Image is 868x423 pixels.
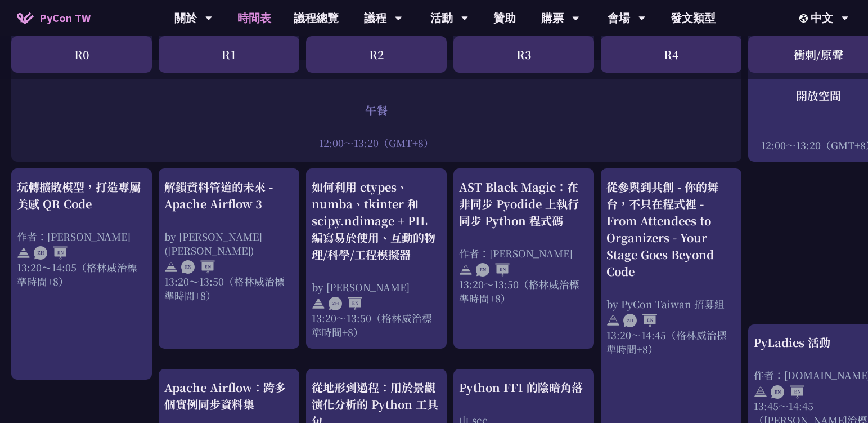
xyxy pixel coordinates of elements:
[365,101,388,118] font: 午餐
[39,11,91,25] font: PyCon TW
[459,179,588,339] a: AST Black Magic：在非同步 Pyodide 上執行同步 Python 程式碼 作者：[PERSON_NAME] 13:20～13:50（格林威治標準時間+8）
[34,246,68,260] img: ZHEN.371966e.svg
[606,297,736,311] div: by PyCon Taiwan 招募組
[181,260,215,274] img: ENEN.5a408d1.svg
[6,4,102,32] a: PyCon TW
[771,385,804,399] img: ENEN.5a408d1.svg
[164,274,285,302] font: 13:20～13:50（格林威治標準時間+8）
[811,11,833,25] font: 中文
[164,179,273,212] font: 解鎖資料管道的未來 - Apache Airflow 3
[664,46,678,63] font: R4
[329,297,362,310] img: ZHEN.371966e.svg
[794,46,843,63] font: 衝刺/原聲
[222,46,236,63] font: R1
[312,179,435,262] font: 如何利用 ctypes、numba、tkinter 和 scipy.ndimage + PIL 編寫易於使用、互動的物理/科學/工程模擬器
[237,11,271,25] font: 時間表
[312,179,441,339] a: 如何利用 ctypes、numba、tkinter 和 scipy.ndimage + PIL 編寫易於使用、互動的物理/科學/工程模擬器 by [PERSON_NAME] 13:20～13:5...
[606,328,727,356] font: 13:20～14:45（格林威治標準時間+8）
[459,179,579,229] font: AST Black Magic：在非同步 Pyodide 上執行同步 Python 程式碼
[623,314,657,327] img: ZHEN.371966e.svg
[164,260,178,274] img: svg+xml;base64,PHN2ZyB4bWxucz0iaHR0cDovL3d3dy53My5vcmcvMjAwMC9zdmciIHdpZHRoPSIyNCIgaGVpZ2h0PSIyNC...
[312,311,432,339] font: 13:20～13:50（格林威治標準時間+8）
[312,280,441,294] div: by [PERSON_NAME]
[369,46,384,63] font: R2
[164,229,262,257] font: by [PERSON_NAME]([PERSON_NAME])
[17,179,146,370] a: 玩轉擴散模型，打造專屬美感 QR Code 作者：[PERSON_NAME] 13:20～14:05（格林威治標準時間+8）
[606,179,736,280] div: 從參與到共創 - 你的舞台，不只在程式裡 - From Attendees to Organizers - Your Stage Goes Beyond Code
[17,246,30,260] img: svg+xml;base64,PHN2ZyB4bWxucz0iaHR0cDovL3d3dy53My5vcmcvMjAwMC9zdmciIHdpZHRoPSIyNCIgaGVpZ2h0PSIyNC...
[799,14,811,23] img: 區域設定圖標
[74,46,89,63] font: R0
[312,297,325,310] img: svg+xml;base64,PHN2ZyB4bWxucz0iaHR0cDovL3d3dy53My5vcmcvMjAwMC9zdmciIHdpZHRoPSIyNCIgaGVpZ2h0PSIyNC...
[164,379,286,412] font: Apache Airflow：跨多個實例同步資料集
[459,379,588,396] div: Python FFI 的陰暗角落
[796,87,841,104] font: 開放空間
[459,246,573,260] font: 作者：[PERSON_NAME]
[754,385,767,399] img: svg+xml;base64,PHN2ZyB4bWxucz0iaHR0cDovL3d3dy53My5vcmcvMjAwMC9zdmciIHdpZHRoPSIyNCIgaGVpZ2h0PSIyNC...
[606,314,620,327] img: svg+xml;base64,PHN2ZyB4bWxucz0iaHR0cDovL3d3dy53My5vcmcvMjAwMC9zdmciIHdpZHRoPSIyNCIgaGVpZ2h0PSIyNC...
[17,179,146,212] div: 玩轉擴散模型，打造專屬美感 QR Code
[17,260,137,288] font: 13:20～14:05（格林威治標準時間+8）
[671,11,716,25] font: 發文類型
[459,277,579,305] font: 13:20～13:50（格林威治標準時間+8）
[17,229,131,243] font: 作者：[PERSON_NAME]
[516,46,531,63] font: R3
[17,12,34,24] img: PyCon TW 2025 首頁圖標
[319,135,434,149] font: 12:00～13:20（GMT+8）
[476,263,510,277] img: ENEN.5a408d1.svg
[754,334,830,350] font: PyLadies 活動
[164,179,294,339] a: 解鎖資料管道的未來 - Apache Airflow 3 by [PERSON_NAME]([PERSON_NAME]) 13:20～13:50（格林威治標準時間+8）
[459,263,473,277] img: svg+xml;base64,PHN2ZyB4bWxucz0iaHR0cDovL3d3dy53My5vcmcvMjAwMC9zdmciIHdpZHRoPSIyNCIgaGVpZ2h0PSIyNC...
